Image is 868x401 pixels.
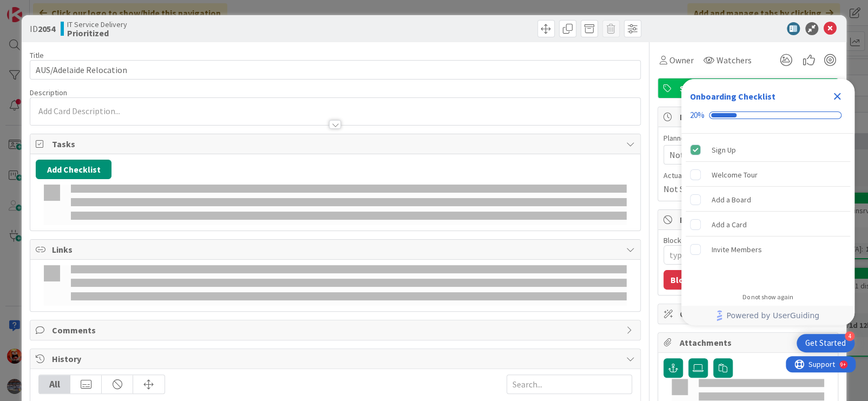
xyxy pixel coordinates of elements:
[55,4,60,13] div: 9+
[828,88,846,105] div: Close Checklist
[680,110,818,123] span: Dates
[742,293,793,301] div: Do not show again
[38,23,55,34] b: 2054
[680,82,818,95] span: Standard Work (Planned)
[663,133,832,144] span: Planned Dates
[690,110,846,120] div: Checklist progress: 20%
[30,50,44,60] label: Title
[663,182,721,195] span: Not Started Yet
[663,270,700,290] button: Block
[805,338,846,349] div: Get Started
[686,213,850,236] div: Add a Card is incomplete.
[686,238,850,261] div: Invite Members is incomplete.
[39,375,70,393] div: All
[712,218,747,231] div: Add a Card
[669,148,698,161] span: Not Set
[680,336,818,349] span: Attachments
[845,331,854,341] div: 4
[686,163,850,187] div: Welcome Tour is incomplete.
[712,143,736,156] div: Sign Up
[716,54,752,67] span: Watchers
[663,235,716,245] label: Blocked Reason
[30,88,67,97] span: Description
[681,79,854,325] div: Checklist Container
[52,137,621,150] span: Tasks
[663,170,832,181] span: Actual Dates
[52,324,621,337] span: Comments
[52,352,621,365] span: History
[690,90,775,103] div: Onboarding Checklist
[30,22,55,35] span: ID
[681,306,854,325] div: Footer
[681,134,854,286] div: Checklist items
[669,54,694,67] span: Owner
[680,307,818,320] span: Custom Fields
[686,138,850,162] div: Sign Up is complete.
[687,306,849,325] a: Powered by UserGuiding
[23,2,49,15] span: Support
[67,29,127,37] b: Prioritized
[507,374,632,394] input: Search...
[686,188,850,212] div: Add a Board is incomplete.
[690,110,705,120] div: 20%
[712,243,762,256] div: Invite Members
[30,60,641,80] input: type card name here...
[797,334,854,352] div: Open Get Started checklist, remaining modules: 4
[712,168,758,181] div: Welcome Tour
[726,309,819,322] span: Powered by UserGuiding
[67,20,127,29] span: IT Service Delivery
[712,193,751,206] div: Add a Board
[52,243,621,256] span: Links
[680,213,818,226] span: Block
[36,160,111,179] button: Add Checklist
